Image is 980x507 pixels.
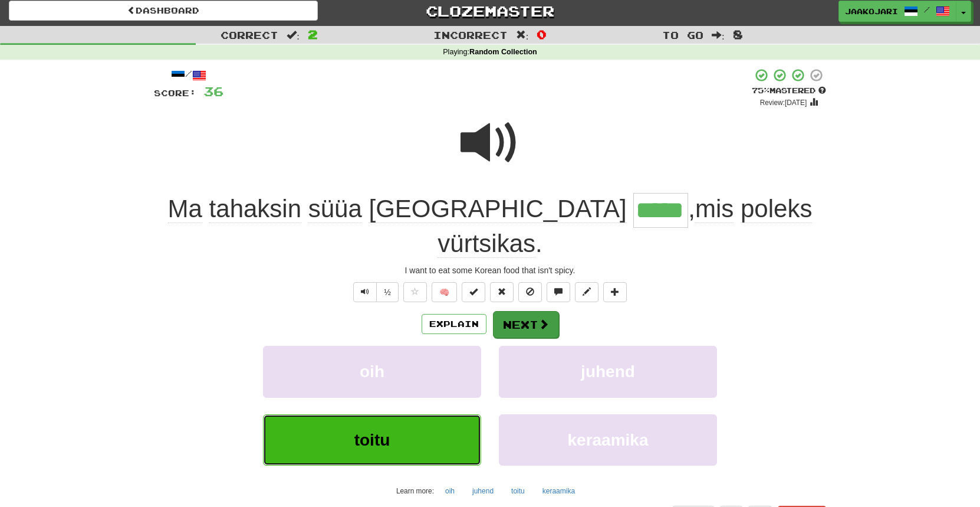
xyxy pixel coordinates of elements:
span: 2 [308,27,318,41]
button: Play sentence audio (ctl+space) [353,282,377,302]
span: , . [438,195,812,258]
small: Learn more: [396,487,434,495]
span: keraamika [567,431,648,449]
button: Ignore sentence (alt+i) [518,282,542,302]
span: : [712,30,725,40]
button: Edit sentence (alt+d) [575,282,598,302]
div: Mastered [752,86,826,96]
button: Add to collection (alt+a) [603,282,627,302]
button: oih [439,482,461,500]
div: Text-to-speech controls [351,282,399,302]
button: oih [263,346,481,397]
button: toitu [263,414,481,466]
span: [GEOGRAPHIC_DATA] [369,195,626,223]
span: süüa [308,195,362,223]
span: juhend [581,362,635,381]
button: Next [493,311,559,338]
button: Favorite sentence (alt+f) [403,282,427,302]
button: 🧠 [432,282,457,302]
strong: Random Collection [469,48,537,56]
span: : [287,30,300,40]
span: Score: [154,88,196,98]
span: 8 [733,27,743,41]
button: juhend [466,482,500,500]
span: Incorrect [433,29,508,41]
span: To go [662,29,703,41]
button: Explain [422,314,486,334]
span: Ma [168,195,202,223]
span: Correct [221,29,278,41]
span: vürtsikas [438,230,535,258]
span: 75 % [752,86,769,95]
span: poleks [741,195,812,223]
a: Dashboard [9,1,318,21]
small: Review: [DATE] [760,99,807,107]
span: tahaksin [209,195,301,223]
div: / [154,68,223,83]
a: JaakOjari / [838,1,956,22]
button: keraamika [536,482,581,500]
button: ½ [376,282,399,302]
a: Clozemaster [336,1,644,21]
button: keraamika [499,414,717,466]
span: oih [360,362,384,381]
span: JaakOjari [845,6,898,17]
button: Reset to 0% Mastered (alt+r) [490,282,514,302]
span: 0 [537,27,547,41]
span: / [924,5,930,14]
button: Discuss sentence (alt+u) [547,282,570,302]
button: toitu [505,482,531,500]
div: I want to eat some Korean food that isn't spicy. [154,264,826,276]
button: Set this sentence to 100% Mastered (alt+m) [462,282,485,302]
span: 36 [203,84,223,99]
span: toitu [354,431,390,449]
span: : [516,30,529,40]
button: juhend [499,346,717,397]
span: mis [695,195,734,223]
